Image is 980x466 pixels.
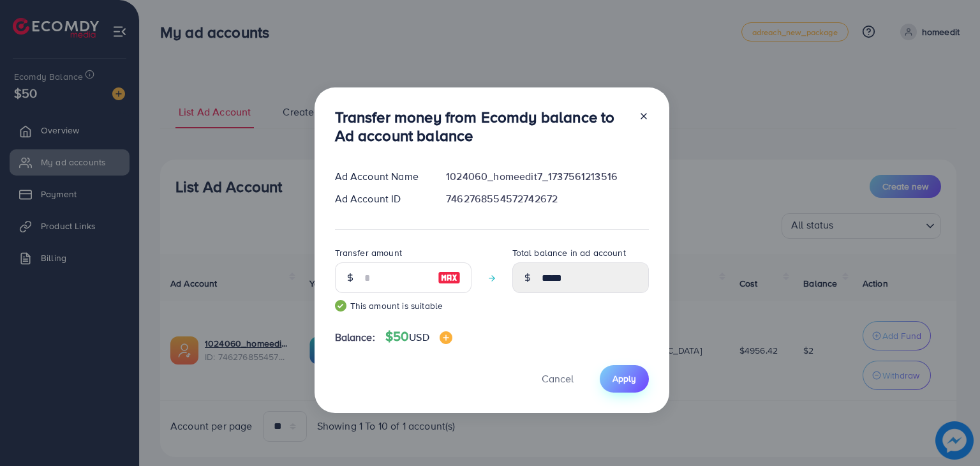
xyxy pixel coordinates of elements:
[436,192,658,206] div: 7462768554572742672
[385,329,452,345] h4: $50
[325,192,436,206] div: Ad Account ID
[335,299,471,312] small: This amount is suitable
[325,169,436,184] div: Ad Account Name
[335,108,628,145] h3: Transfer money from Ecomdy balance to Ad account balance
[436,169,658,184] div: 1024060_homeedit7_1737561213516
[335,330,375,345] span: Balance:
[600,365,649,393] button: Apply
[440,331,452,344] img: image
[335,300,346,312] img: guide
[438,270,461,285] img: image
[409,330,429,344] span: USD
[542,372,574,386] span: Cancel
[526,365,590,393] button: Cancel
[335,246,402,259] label: Transfer amount
[612,372,636,385] span: Apply
[512,246,626,259] label: Total balance in ad account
